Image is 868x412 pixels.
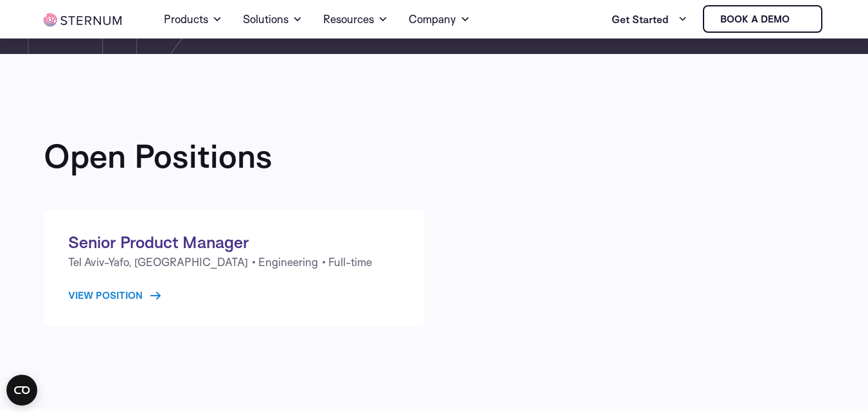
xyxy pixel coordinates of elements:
[164,1,222,37] a: Products
[703,5,822,33] a: Book a demo
[795,14,805,24] img: sternum iot
[328,252,372,273] span: Full-time
[44,13,122,26] img: sternum iot
[258,252,318,273] span: Engineering
[612,6,687,32] a: Get Started
[68,252,248,273] span: Tel Aviv-Yafo, [GEOGRAPHIC_DATA]
[409,1,470,37] a: Company
[68,288,161,303] a: View Position
[68,231,400,252] h5: Senior Product Manager
[44,138,272,174] h2: Open Positions
[243,1,303,37] a: Solutions
[323,1,388,37] a: Resources
[6,375,37,406] button: Open CMP widget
